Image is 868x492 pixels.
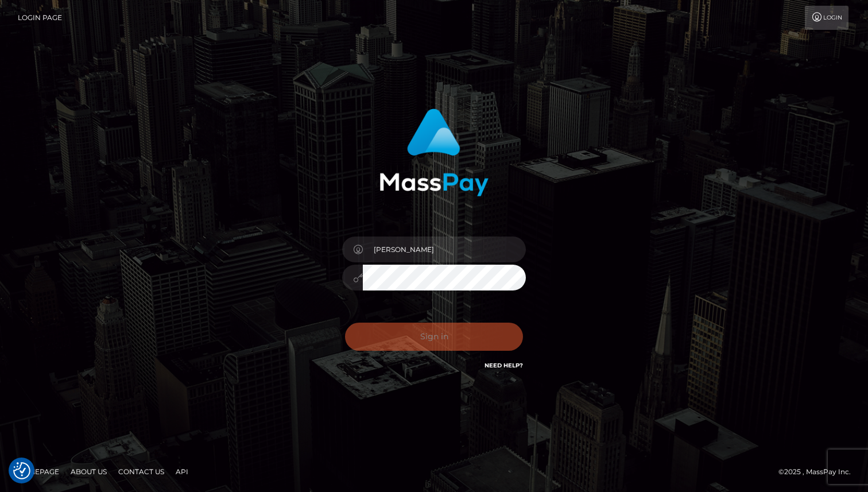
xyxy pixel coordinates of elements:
[18,6,62,30] a: Login Page
[13,462,30,479] button: Consent Preferences
[778,466,859,478] div: © 2025 , MassPay Inc.
[13,462,30,479] img: Revisit consent button
[485,362,523,369] a: Need Help?
[66,463,111,481] a: About Us
[805,6,848,30] a: Login
[363,237,526,262] input: Username...
[114,463,169,481] a: Contact Us
[379,109,489,196] img: MassPay Login
[13,463,64,481] a: Homepage
[171,463,193,481] a: API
